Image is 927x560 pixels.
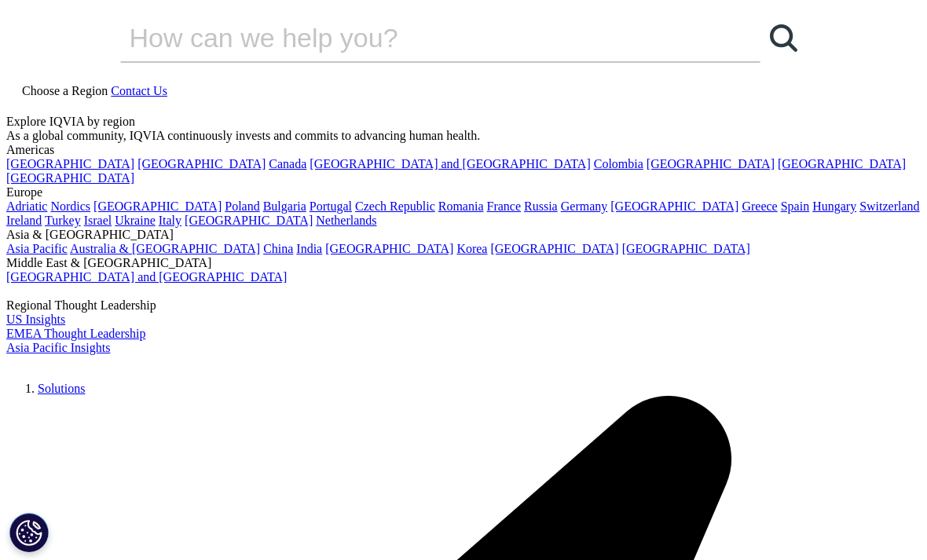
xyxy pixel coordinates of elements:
div: Americas [6,143,921,157]
a: [GEOGRAPHIC_DATA] [6,171,134,185]
a: Hungary [812,199,856,213]
a: Solutions [38,382,85,395]
a: [GEOGRAPHIC_DATA] [6,157,134,170]
div: Middle East & [GEOGRAPHIC_DATA] [6,256,921,270]
a: US Insights [6,313,65,326]
div: Asia & [GEOGRAPHIC_DATA] [6,228,921,242]
a: [GEOGRAPHIC_DATA] [185,214,313,227]
a: [GEOGRAPHIC_DATA] and [GEOGRAPHIC_DATA] [6,270,287,284]
a: Turkey [45,214,81,227]
a: Adriatic [6,199,47,213]
a: Nordics [50,199,90,213]
a: Asia Pacific Insights [6,341,110,354]
a: Italy [159,214,181,227]
a: [GEOGRAPHIC_DATA] [137,157,266,170]
a: Greece [742,199,777,213]
a: France [487,199,522,213]
a: Contact Us [111,84,167,97]
a: [GEOGRAPHIC_DATA] [778,157,906,170]
a: [GEOGRAPHIC_DATA] and [GEOGRAPHIC_DATA] [310,157,590,170]
a: Germany [561,199,608,213]
a: [GEOGRAPHIC_DATA] [610,199,738,213]
a: China [263,242,293,255]
a: [GEOGRAPHIC_DATA] [622,242,750,255]
a: Colombia [594,157,643,170]
a: Australia & [GEOGRAPHIC_DATA] [70,242,260,255]
a: Russia [524,199,558,213]
a: Romania [438,199,484,213]
div: Regional Thought Leadership [6,298,921,313]
a: Search [760,14,808,61]
a: Ukraine [115,214,156,227]
div: As a global community, IQVIA continuously invests and commits to advancing human health. [6,129,921,143]
div: Explore IQVIA by region [6,115,921,129]
a: [GEOGRAPHIC_DATA] [647,157,775,170]
div: Europe [6,185,921,199]
a: India [296,242,322,255]
a: [GEOGRAPHIC_DATA] [93,199,222,213]
input: Search [120,14,716,61]
a: Spain [781,199,809,213]
a: Czech Republic [355,199,435,213]
a: [GEOGRAPHIC_DATA] [490,242,618,255]
a: Netherlands [316,214,376,227]
span: Choose a Region [22,84,108,97]
a: Asia Pacific [6,242,68,255]
button: Cookie Settings [9,513,49,552]
a: Ireland [6,214,42,227]
a: Korea [456,242,487,255]
svg: Search [770,24,797,52]
a: Bulgaria [263,199,306,213]
a: Portugal [310,199,352,213]
a: EMEA Thought Leadership [6,327,145,340]
a: Canada [269,157,306,170]
a: [GEOGRAPHIC_DATA] [325,242,453,255]
a: Poland [225,199,259,213]
a: Israel [84,214,112,227]
a: Switzerland [859,199,919,213]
